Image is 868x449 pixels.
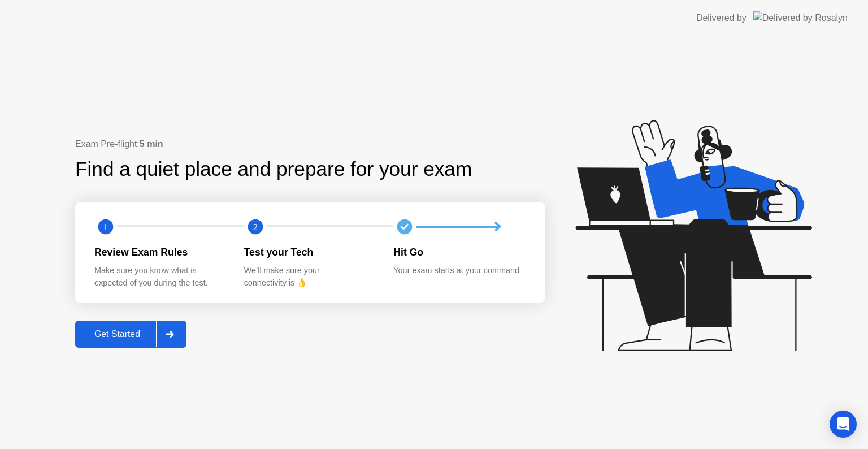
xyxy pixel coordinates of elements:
[696,11,747,25] div: Delivered by
[830,411,857,438] div: Open Intercom Messenger
[244,265,376,289] div: We’ll make sure your connectivity is 👌
[393,245,525,260] div: Hit Go
[75,137,545,151] div: Exam Pre-flight:
[753,11,848,24] img: Delivered by Rosalyn
[244,245,376,260] div: Test your Tech
[393,265,525,277] div: Your exam starts at your command
[75,154,474,184] div: Find a quiet place and prepare for your exam
[94,265,226,289] div: Make sure you know what is expected of you during the test.
[79,329,156,339] div: Get Started
[140,139,163,149] b: 5 min
[253,222,258,232] text: 2
[103,222,108,232] text: 1
[94,245,226,260] div: Review Exam Rules
[75,321,186,348] button: Get Started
